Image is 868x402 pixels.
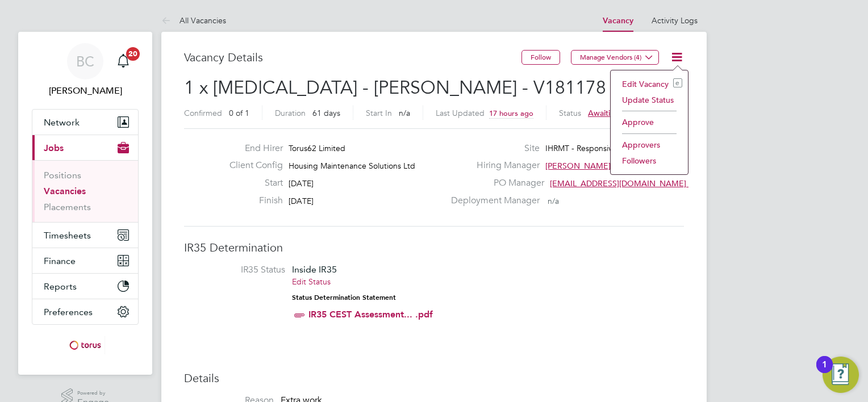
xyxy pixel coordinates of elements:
span: [PERSON_NAME] [545,161,611,171]
span: IHRMT - Responsive maintenance - IHC [545,143,686,153]
button: Finance [32,248,138,273]
label: Site [444,143,540,154]
div: 1 [822,365,827,379]
label: IR35 Status [195,264,285,276]
button: Open Resource Center, 1 new notification [823,357,859,393]
button: Reports [32,274,138,299]
a: Placements [44,202,91,212]
span: Powered by [77,388,109,398]
span: BC [76,54,94,69]
strong: Status Determination Statement [292,294,396,301]
a: IR35 CEST Assessment... .pdf [308,309,433,320]
button: Network [32,110,138,135]
span: Awaiting approval - 0/3 [588,108,674,118]
div: Jobs [32,160,138,222]
span: n/a [548,196,559,206]
button: Jobs [32,135,138,160]
a: BC[PERSON_NAME] [32,43,139,98]
a: Vacancy [603,16,633,26]
label: Start In [366,108,392,118]
a: Positions [44,170,81,181]
span: Inside IR35 [292,264,337,275]
i: e [673,78,682,87]
label: PO Manager [444,177,544,189]
button: Manage Vendors (4) [571,50,659,65]
span: Housing Maintenance Solutions Ltd [289,161,415,171]
a: Go to home page [32,336,139,354]
label: Status [559,108,581,118]
span: Timesheets [44,230,91,241]
span: Finance [44,256,76,266]
label: Last Updated [436,108,485,118]
li: Edit Vacancy [616,76,682,92]
span: Reports [44,281,77,292]
label: Deployment Manager [444,195,540,207]
a: 20 [112,43,135,79]
span: Network [44,117,80,128]
label: Duration [275,108,306,118]
a: Activity Logs [652,15,698,26]
label: End Hirer [220,143,283,154]
nav: Main navigation [18,32,152,375]
h3: Vacancy Details [184,50,521,65]
a: All Vacancies [161,15,226,26]
span: 20 [126,47,140,61]
span: [DATE] [289,178,314,189]
span: Brian Campbell [32,84,139,98]
span: [EMAIL_ADDRESS][DOMAIN_NAME] working@toru… [550,178,746,189]
span: 17 hours ago [489,108,533,118]
li: Followers [616,153,682,169]
span: 61 days [312,108,340,118]
span: Preferences [44,307,93,317]
span: 1 x [MEDICAL_DATA] - [PERSON_NAME] - V181178 [184,77,606,99]
a: Edit Status [292,277,331,287]
label: Confirmed [184,108,222,118]
button: Follow [521,50,560,65]
li: Update Status [616,92,682,108]
span: Torus62 Limited [289,143,345,153]
li: Approve [616,114,682,130]
h3: IR35 Determination [184,240,684,255]
span: [DATE] [289,196,314,206]
label: Client Config [220,160,283,171]
label: Start [220,177,283,189]
label: Hiring Manager [444,160,540,171]
li: Approvers [616,137,682,153]
a: Vacancies [44,186,86,196]
h3: Details [184,371,684,386]
button: Preferences [32,299,138,324]
span: 0 of 1 [229,108,249,118]
span: n/a [399,108,410,118]
label: Finish [220,195,283,207]
span: Jobs [44,143,64,153]
img: torus-logo-retina.png [65,336,105,354]
button: Timesheets [32,223,138,248]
